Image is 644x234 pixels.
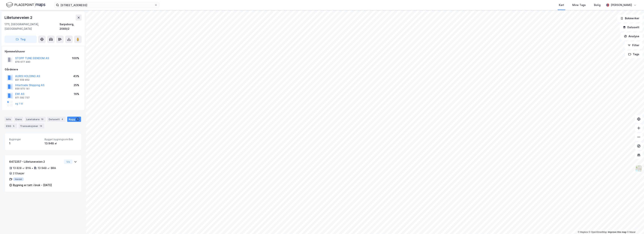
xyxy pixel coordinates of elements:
[572,3,586,7] div: Mine Tags
[625,216,644,234] iframe: Chat Widget
[15,78,29,81] div: 921 559 852
[12,124,16,128] div: 5
[13,166,31,170] div: 13 828 ㎡ BYA
[14,117,23,122] div: Eiere
[15,96,30,99] div: 971 592 737
[5,67,81,72] div: Gårdeiere
[620,24,643,31] button: Datasett
[47,117,66,122] div: Datasett
[4,123,17,129] div: ESG
[74,92,79,96] div: 16%
[32,167,33,170] div: •
[4,36,37,43] button: Tag
[635,165,642,172] img: Z
[594,3,601,7] div: Bolig
[5,49,81,54] div: Hjemmelshaver
[13,171,24,176] div: 2 Etasjer
[4,22,60,31] div: 1711, [GEOGRAPHIC_DATA], [GEOGRAPHIC_DATA]
[64,159,72,164] button: Vis
[13,183,52,187] div: Bygning er tatt i bruk - [DATE]
[45,138,77,141] span: Bygget bygningsområde
[625,42,643,49] button: Filter
[38,166,56,170] div: 13 948 ㎡ BRA
[608,231,626,233] a: Improve this map
[15,87,30,90] div: 930 975 141
[6,2,45,8] img: logo.f888ab2527a4732fd821a326f86c7f29.svg
[4,15,33,21] div: Lilletuneveien 2
[25,117,46,122] div: Leietakere
[617,15,643,22] button: Bokmerker
[45,141,77,146] div: 13 948 ㎡
[9,138,42,141] span: Bygninger
[72,56,79,60] div: 100%
[559,3,564,7] div: Kart
[76,117,80,121] div: 1
[15,60,30,63] div: 979 677 480
[4,117,12,122] div: Info
[19,123,44,129] div: Transaksjoner
[40,117,44,121] div: 19
[9,141,42,146] div: 1
[67,117,81,122] div: Bygg
[59,2,154,8] input: Søk på adresse, matrikkel, gårdeiere, leietakere eller personer
[578,231,588,233] a: Mapbox
[621,33,643,40] button: Analyse
[589,231,607,233] a: OpenStreetMap
[625,216,644,234] div: Kontrollprogram for chat
[74,83,79,87] div: 25%
[39,124,43,128] div: 14
[625,51,643,58] button: Tags
[73,74,79,78] div: 43%
[611,3,632,7] div: [PERSON_NAME]
[9,159,63,164] div: 6472257 - Lilletuneveien 2
[60,22,82,31] div: Sarpsborg, 2089/2
[60,117,64,121] div: 4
